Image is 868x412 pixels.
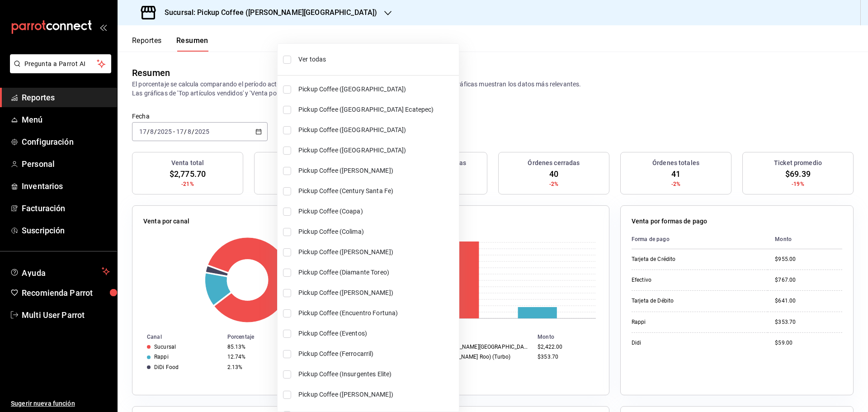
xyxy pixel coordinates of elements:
[298,308,455,318] span: Pickup Coffee (Encuentro Fortuna)
[298,390,455,399] span: Pickup Coffee ([PERSON_NAME])
[298,369,455,379] span: Pickup Coffee (Insurgentes Elite)
[298,268,455,277] span: Pickup Coffee (Diamante Toreo)
[298,329,455,338] span: Pickup Coffee (Eventos)
[298,288,455,298] span: Pickup Coffee ([PERSON_NAME])
[298,55,455,64] span: Ver todas
[298,105,455,114] span: Pickup Coffee ([GEOGRAPHIC_DATA] Ecatepec)
[298,247,455,257] span: Pickup Coffee ([PERSON_NAME])
[298,166,455,175] span: Pickup Coffee ([PERSON_NAME])
[298,85,455,94] span: Pickup Coffee ([GEOGRAPHIC_DATA])
[298,146,455,155] span: Pickup Coffee ([GEOGRAPHIC_DATA])
[298,186,455,196] span: Pickup Coffee (Century Santa Fe)
[298,349,455,359] span: Pickup Coffee (Ferrocarril)
[298,227,455,237] span: Pickup Coffee (Colima)
[298,125,455,135] span: Pickup Coffee ([GEOGRAPHIC_DATA])
[298,207,455,216] span: Pickup Coffee (Coapa)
